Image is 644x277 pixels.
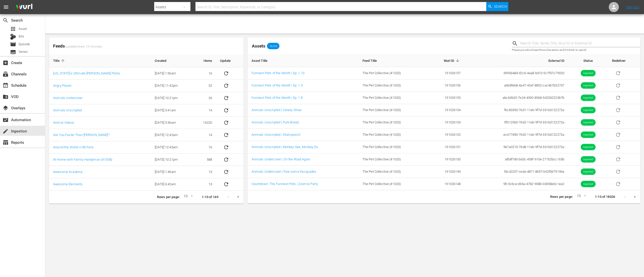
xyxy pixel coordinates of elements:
[252,170,316,173] a: Animals Undercover | Paw-some Escapades
[248,54,640,190] table: sticky table
[612,108,624,112] span: Live assets can't be redelivered
[612,132,624,136] span: Live assets can't be redelivered
[427,92,465,104] td: 191026155
[252,71,304,75] a: Funniest Pets of the Month | Ep. 1.10
[581,182,595,186] span: Ingested
[3,71,9,77] span: Channels
[465,104,569,116] td: f6c83350-76d1-11eb-9f7d-3316d122272a
[612,182,624,186] span: Live assets can't be redelivered
[252,145,318,149] a: Animals Unscripted | Monkey See, Monkey Do
[49,42,244,50] span: Feeds
[581,96,595,100] span: Ingested
[65,45,102,49] span: (updated every 15 minutes)
[465,79,569,92] td: a6b8feb8-4a47-42ef-8852-cac4b7b32737
[151,117,193,129] td: [DATE] 5:36am
[252,182,318,186] a: Countdown: The Funniest Pets | Zoomie Party
[427,104,465,116] td: 191026154
[252,120,299,124] a: Animals Unscripted | Pure Bread
[49,55,244,191] table: sticky table
[612,71,624,75] span: Live assets can't be redelivered
[53,96,83,100] a: Animals Undercover
[193,141,216,154] td: 16
[193,166,216,178] td: 13
[550,195,573,199] p: Rows per page:
[358,141,427,153] td: The Pet Collective (#1020)
[157,195,180,200] p: Rows per page:
[358,54,427,67] th: Feed Title
[19,34,24,39] span: Bits
[3,4,9,10] span: menu
[252,157,310,161] a: Animals Undercover | On the Road Again
[193,80,216,92] td: 52
[53,121,74,124] a: Animal Videos
[3,60,9,66] span: Create
[267,44,279,48] span: 18,026
[252,133,300,136] a: Animals Unscripted | Shampooch
[53,145,94,149] a: Around the World in 80 Fails
[53,84,71,87] a: Angry Planet
[193,129,216,141] td: 14
[465,116,569,129] td: 9f312560-76d2-11eb-9f7d-3316d122272a
[358,166,427,178] td: The Pet Collective (#1020)
[202,195,218,200] p: 1-10 of 169
[612,145,624,149] span: Live assets can't be redelivered
[427,129,465,141] td: 191026152
[612,83,624,87] span: Live assets can't be redelivered
[358,67,427,79] td: The Pet Collective (#1020)
[575,193,587,201] div: 10
[465,54,569,67] th: External ID
[151,92,193,104] td: [DATE] 10:21pm
[193,92,216,104] td: 26
[494,2,507,11] span: Search
[465,153,569,166] td: afb8f180-bddc-458f-910e-271b2bcc163b
[512,48,640,52] p: Please provide at least three characters and hit Enter to search
[53,108,82,112] a: Animals Unscripted
[427,79,465,92] td: 191026156
[626,5,639,9] a: Sign Out
[358,116,427,129] td: The Pet Collective (#1020)
[3,117,9,123] span: Automation
[193,67,216,80] td: 16
[151,154,193,166] td: [DATE] 10:21pm
[520,40,640,47] input: Search Title, Series Title, Wurl ID or External ID
[581,170,595,174] span: Ingested
[612,157,624,161] span: Live assets can't be redelivered
[151,67,193,80] td: [DATE] 1:56am
[252,108,302,112] a: Animals Unscripted | Variety Show
[3,17,9,23] span: Search
[444,58,461,63] span: Wurl ID
[53,71,120,75] a: [US_STATE]'s Ultimate [PERSON_NAME] Pilots
[630,192,640,202] button: Next page
[595,195,615,199] p: 1-10 of 18026
[581,133,595,137] span: Ingested
[608,54,640,67] th: Redeliver
[193,117,216,129] td: 16220
[252,83,303,87] a: Funniest Pets of the Month | Ep. 1.9
[358,79,427,92] td: The Pet Collective (#1020)
[465,178,569,190] td: 9fc5c6ca-d36a-4782-908b-0d058e0c1ea2
[427,166,465,178] td: 191026149
[252,43,265,49] span: Assets
[10,49,16,55] span: Series
[358,92,427,104] td: The Pet Collective (#1020)
[151,80,193,92] td: [DATE] 11:42pm
[19,26,27,31] span: Asset
[151,178,193,191] td: [DATE] 6:42am
[427,153,465,166] td: 191026150
[216,55,244,67] th: Update
[155,59,173,63] span: Created
[53,158,112,161] a: At Home with Family Handyman (#1308)
[358,153,427,166] td: The Pet Collective (#1020)
[193,178,216,191] td: 13
[193,55,216,67] th: Items
[465,67,569,79] td: 3996b48d-d2c6-4aa8-bd10-5c7f37c79020
[10,34,16,40] div: Bits
[12,1,36,13] img: ans4CAIJ8jUAAAAAAAAAAAAAAAAAAAAAAAAgQb4GAAAAAAAAAAAAAAAAAAAAAAAAJMjXAAAAAAAAAAAAAAAAAAAAAAAAgAT5G...
[3,140,9,146] span: Reports
[581,121,595,124] span: Ingested
[358,104,427,116] td: The Pet Collective (#1020)
[612,96,624,99] span: Live assets can't be redelivered
[3,105,9,111] span: Overlays
[465,166,569,178] td: fdcd2257-ceda-4871-8657-b62f3679196a
[612,169,624,173] span: Live assets can't be redelivered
